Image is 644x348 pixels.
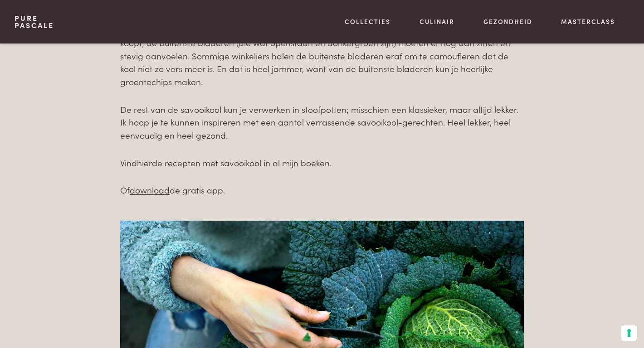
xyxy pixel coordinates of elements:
[120,103,524,142] p: De rest van de savooikool kun je verwerken in stoofpotten; misschien een klassieker, maar altijd ...
[137,156,152,169] a: hier
[120,156,524,169] p: Vind de recepten met savooikool in al mijn boeken.
[483,17,532,26] a: Gezondheid
[345,17,390,26] a: Collecties
[130,184,170,196] a: download
[120,10,524,88] p: [PERSON_NAME] scoren zeer goed als het om kankerpreventie gaat. Daarom zegt men vaak: kanker haat...
[120,184,524,197] p: Of de gratis app.
[15,14,54,29] a: PurePascale
[420,17,454,26] a: Culinair
[561,17,615,26] a: Masterclass
[621,325,637,341] button: Uw voorkeuren voor toestemming voor trackingtechnologieën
